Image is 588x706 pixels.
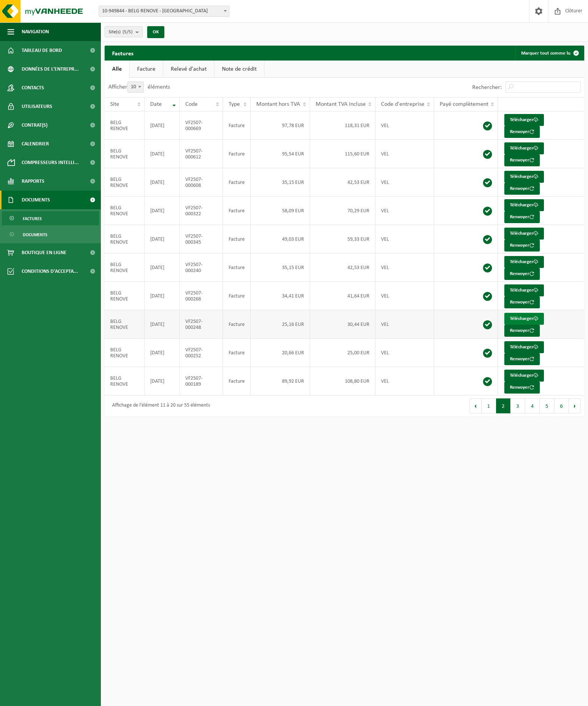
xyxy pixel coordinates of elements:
span: Calendrier [22,135,49,153]
a: Télécharger [504,199,544,211]
td: [DATE] [145,111,180,140]
td: [DATE] [145,367,180,395]
td: 30,44 EUR [310,310,376,339]
button: 6 [554,398,569,413]
a: Documents [2,227,99,241]
td: 108,80 EUR [310,367,376,395]
span: Site [110,101,119,107]
span: Contacts [22,78,44,97]
span: 10 [128,82,143,92]
td: VF2507-000268 [180,282,223,310]
td: 20,66 EUR [251,339,310,367]
span: Type [229,101,240,107]
a: Télécharger [504,284,544,296]
span: Code d'entreprise [381,101,424,107]
button: Renvoyer [504,296,540,308]
span: 10-949844 - BELG RENOVE - WATERLOO [99,6,229,16]
span: Montant TVA incluse [316,101,366,107]
td: Facture [223,225,251,253]
td: BELG RENOVE [105,111,145,140]
td: VF2507-000248 [180,310,223,339]
a: Télécharger [504,313,544,325]
td: Facture [223,168,251,197]
button: OK [147,26,164,38]
span: Conditions d'accepta... [22,262,78,281]
div: Affichage de l'élément 11 à 20 sur 55 éléments [108,399,210,413]
a: Télécharger [504,341,544,353]
td: 70,29 EUR [310,197,376,225]
span: Compresseurs intelli... [22,153,79,172]
td: 42,53 EUR [310,168,376,197]
td: Facture [223,282,251,310]
td: BELG RENOVE [105,168,145,197]
td: VEL [375,310,434,339]
td: 41,64 EUR [310,282,376,310]
a: Facture [130,61,163,78]
td: VEL [375,339,434,367]
td: BELG RENOVE [105,253,145,282]
button: Renvoyer [504,240,540,252]
td: BELG RENOVE [105,339,145,367]
td: 25,16 EUR [251,310,310,339]
span: Site(s) [109,27,133,38]
td: VEL [375,111,434,140]
count: (5/5) [123,30,133,34]
td: VF2507-000608 [180,168,223,197]
td: Facture [223,367,251,395]
td: Facture [223,197,251,225]
a: Télécharger [504,228,544,240]
label: Rechercher: [472,84,502,90]
td: BELG RENOVE [105,140,145,168]
a: Télécharger [504,142,544,154]
td: BELG RENOVE [105,197,145,225]
td: Facture [223,253,251,282]
a: Relevé d'achat [163,61,214,78]
td: Facture [223,140,251,168]
td: 58,09 EUR [251,197,310,225]
td: VEL [375,367,434,395]
a: Télécharger [504,171,544,183]
td: [DATE] [145,339,180,367]
a: Alle [105,61,129,78]
td: [DATE] [145,225,180,253]
button: Renvoyer [504,268,540,280]
td: 97,78 EUR [251,111,310,140]
td: VEL [375,253,434,282]
span: Contrat(s) [22,116,47,135]
a: Factures [2,211,99,225]
td: Facture [223,310,251,339]
td: [DATE] [145,197,180,225]
a: Note de crédit [214,61,264,78]
button: Renvoyer [504,353,540,365]
label: Afficher éléments [108,84,170,90]
td: BELG RENOVE [105,367,145,395]
td: 89,92 EUR [251,367,310,395]
a: Télécharger [504,256,544,268]
td: VF2507-000240 [180,253,223,282]
button: Renvoyer [504,382,540,394]
td: 42,53 EUR [310,253,376,282]
td: [DATE] [145,253,180,282]
td: VF2507-000189 [180,367,223,395]
button: 1 [482,398,496,413]
td: VF2507-000669 [180,111,223,140]
button: 5 [540,398,554,413]
button: Site(s)(5/5) [105,26,143,37]
td: VEL [375,225,434,253]
button: Previous [470,398,482,413]
button: Renvoyer [504,325,540,337]
td: 118,31 EUR [310,111,376,140]
td: [DATE] [145,168,180,197]
span: 10 [127,81,144,93]
span: Rapports [22,172,44,191]
button: Renvoyer [504,126,540,138]
span: 10-949844 - BELG RENOVE - WATERLOO [99,6,229,17]
span: Code [185,101,198,107]
td: BELG RENOVE [105,282,145,310]
td: 49,03 EUR [251,225,310,253]
td: BELG RENOVE [105,225,145,253]
td: [DATE] [145,282,180,310]
span: Données de l'entrepr... [22,60,79,78]
td: [DATE] [145,310,180,339]
td: VEL [375,140,434,168]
